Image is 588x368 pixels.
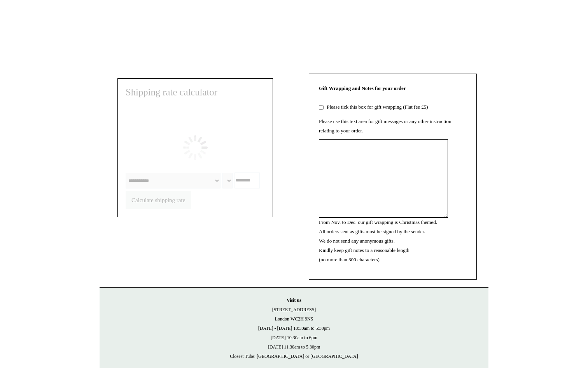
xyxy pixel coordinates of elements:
[325,104,428,110] label: Please tick this box for gift wrapping (Flat fee £5)
[287,298,301,303] strong: Visit us
[319,85,406,91] strong: Gift Wrapping and Notes for your order
[107,296,481,361] p: [STREET_ADDRESS] London WC2H 9NS [DATE] - [DATE] 10:30am to 5:30pm [DATE] 10.30am to 6pm [DATE] 1...
[319,219,437,262] label: From Nov. to Dec. our gift wrapping is Christmas themed. All orders sent as gifts must be signed ...
[319,118,451,134] label: Please use this text area for gift messages or any other instruction relating to your order.
[412,24,471,45] iframe: PayPal-paypal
